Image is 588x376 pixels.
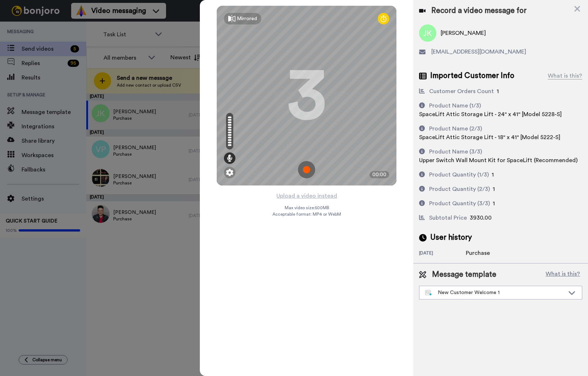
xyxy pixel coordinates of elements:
[429,199,490,208] div: Product Quantity (3/3)
[419,111,562,117] span: SpaceLift Attic Storage Lift - 24" x 41" [Model 5228-S]
[226,169,233,176] img: ic_gear.svg
[548,72,582,80] div: What is this?
[425,289,565,296] div: New Customer Welcome 1
[274,191,339,201] button: Upload a video instead
[430,70,514,81] span: Imported Customer Info
[493,186,495,192] span: 1
[492,172,494,178] span: 1
[369,171,389,178] div: 00:00
[470,215,492,221] span: 3930.00
[429,214,467,222] div: Subtotal Price
[493,201,495,206] span: 1
[431,47,526,56] span: [EMAIL_ADDRESS][DOMAIN_NAME]
[429,124,482,133] div: Product Name (2/3)
[419,157,578,163] span: Upper Switch Wall Mount Kit for SpaceLift (Recommended)
[298,161,315,178] img: ic_record_start.svg
[543,269,582,280] button: What is this?
[429,185,490,193] div: Product Quantity (2/3)
[430,232,472,243] span: User history
[272,211,341,217] span: Acceptable format: MP4 or WebM
[419,250,466,257] div: [DATE]
[429,170,489,179] div: Product Quantity (1/3)
[497,88,499,94] span: 1
[284,205,329,211] span: Max video size: 500 MB
[432,269,496,280] span: Message template
[425,290,432,296] img: nextgen-template.svg
[419,134,560,140] span: SpaceLift Attic Storage Lift - 18" x 41" [Model 5222-S]
[466,249,502,257] div: Purchase
[429,87,494,96] div: Customer Orders Count
[429,147,482,156] div: Product Name (3/3)
[429,101,481,110] div: Product Name (1/3)
[287,69,326,123] div: 3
